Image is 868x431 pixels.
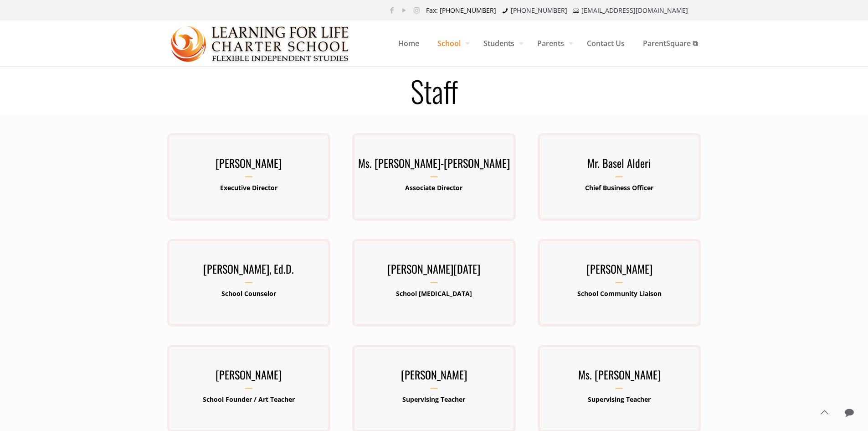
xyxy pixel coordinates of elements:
[405,183,462,192] b: Associate Director
[474,30,528,57] span: Students
[538,260,701,283] h3: [PERSON_NAME]
[171,21,350,66] a: Learning for Life Charter School
[501,6,510,15] i: phone
[396,289,472,298] b: School [MEDICAL_DATA]
[585,183,653,192] b: Chief Business Officer
[528,30,578,57] span: Parents
[352,154,515,177] h3: Ms. [PERSON_NAME]-[PERSON_NAME]
[400,5,409,15] a: YouTube icon
[428,21,474,66] a: School
[528,21,578,66] a: Parents
[220,183,277,192] b: Executive Director
[389,21,428,66] a: Home
[428,30,474,57] span: School
[474,21,528,66] a: Students
[352,260,515,283] h3: [PERSON_NAME][DATE]
[412,5,421,15] a: Instagram icon
[389,30,428,57] span: Home
[167,154,330,177] h3: [PERSON_NAME]
[171,21,350,67] img: Staff
[387,5,397,15] a: Facebook icon
[538,154,701,177] h3: Mr. Basel Alderi
[167,260,330,283] h3: [PERSON_NAME], Ed.D.
[588,395,651,404] b: Supervising Teacher
[634,21,707,66] a: ParentSquare ⧉
[634,30,707,57] span: ParentSquare ⧉
[538,365,701,389] h3: Ms. [PERSON_NAME]
[577,289,662,298] b: School Community Liaison
[578,21,634,66] a: Contact Us
[815,403,834,422] a: Back to top icon
[402,395,465,404] b: Supervising Teacher
[572,6,581,15] i: mail
[352,365,515,389] h3: [PERSON_NAME]
[203,395,295,404] b: School Founder / Art Teacher
[578,30,634,57] span: Contact Us
[511,6,567,15] a: [PHONE_NUMBER]
[581,6,688,15] a: [EMAIL_ADDRESS][DOMAIN_NAME]
[156,76,712,105] h1: Staff
[221,289,276,298] b: School Counselor
[167,365,330,389] h3: [PERSON_NAME]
